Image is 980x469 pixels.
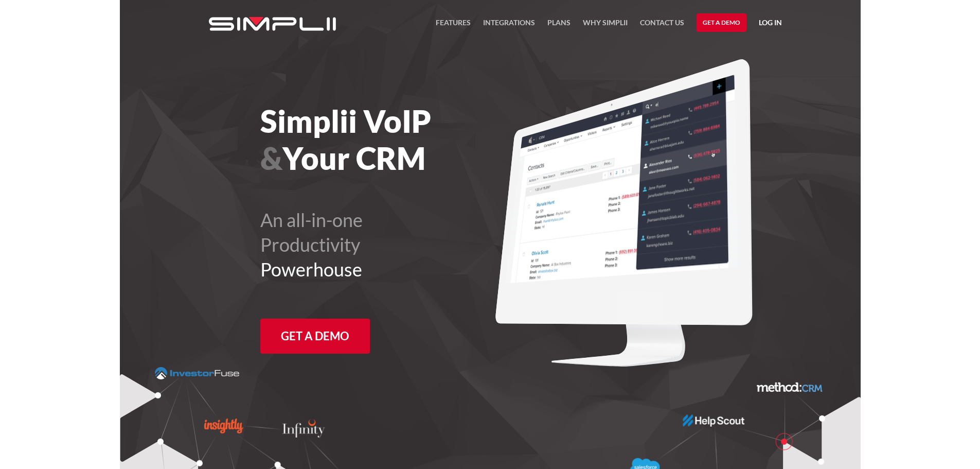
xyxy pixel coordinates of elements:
[759,16,782,32] a: Log in
[547,16,571,35] a: Plans
[483,16,535,35] a: Integrations
[260,207,547,282] h2: An all-in-one Productivity
[260,140,282,177] span: &
[260,319,370,354] a: Get a Demo
[436,16,471,35] a: FEATURES
[260,258,362,281] span: Powerhouse
[583,16,628,35] a: Why Simplii
[640,16,684,35] a: Contact US
[697,13,746,32] a: Get a Demo
[209,17,336,31] img: Simplii
[260,102,547,177] h1: Simplii VoIP Your CRM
